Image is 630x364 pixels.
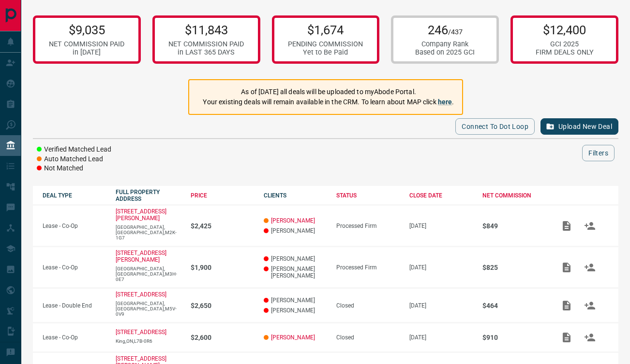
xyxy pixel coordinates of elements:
[264,227,327,234] p: [PERSON_NAME]
[555,302,578,308] span: Add / View Documents
[540,118,618,135] button: Upload New Deal
[43,192,106,199] div: DEAL TYPE
[336,302,400,309] div: Closed
[264,297,327,304] p: [PERSON_NAME]
[555,222,578,229] span: Add / View Documents
[168,48,244,56] div: in LAST 365 DAYS
[582,145,615,161] button: Filters
[482,222,546,230] p: $849
[271,334,315,341] a: [PERSON_NAME]
[482,264,546,271] p: $825
[482,334,546,341] p: $910
[264,192,327,199] div: CLIENTS
[43,334,106,341] p: Lease - Co-Op
[203,97,454,107] p: Your existing deals will remain available in the CRM. To learn about MAP click .
[288,40,363,48] div: PENDING COMMISSION
[37,154,111,164] li: Auto Matched Lead
[288,23,363,37] p: $1,674
[264,307,327,314] p: [PERSON_NAME]
[336,223,400,229] div: Processed Firm
[191,302,254,309] p: $2,650
[438,98,452,106] a: here
[409,223,473,229] p: [DATE]
[336,264,400,271] div: Processed Firm
[116,250,166,263] a: [STREET_ADDRESS][PERSON_NAME]
[578,334,601,340] span: Match Clients
[116,189,181,202] div: FULL PROPERTY ADDRESS
[448,28,463,36] span: /437
[43,264,106,271] p: Lease - Co-Op
[116,291,166,298] a: [STREET_ADDRESS]
[482,192,546,199] div: NET COMMISSION
[415,40,475,48] div: Company Rank
[168,40,244,48] div: NET COMMISSION PAID
[288,48,363,56] div: Yet to Be Paid
[336,192,400,199] div: STATUS
[555,334,578,340] span: Add / View Documents
[409,334,473,341] p: [DATE]
[264,266,327,279] p: [PERSON_NAME] [PERSON_NAME]
[415,23,475,37] p: 246
[116,224,181,240] p: [GEOGRAPHIC_DATA],[GEOGRAPHIC_DATA],M2K-1G7
[49,40,124,48] div: NET COMMISSION PAID
[536,48,594,56] div: FIRM DEALS ONLY
[116,338,181,344] p: King,ON,L7B-0R6
[116,301,181,317] p: [GEOGRAPHIC_DATA],[GEOGRAPHIC_DATA],M5V-0V9
[271,217,315,224] a: [PERSON_NAME]
[415,48,475,56] div: Based on 2025 GCI
[409,302,473,309] p: [DATE]
[168,23,244,37] p: $11,843
[264,255,327,262] p: [PERSON_NAME]
[191,222,254,230] p: $2,425
[116,329,166,336] a: [STREET_ADDRESS]
[455,118,535,135] button: Connect to Dot Loop
[43,302,106,309] p: Lease - Double End
[37,164,111,173] li: Not Matched
[203,87,454,97] p: As of [DATE] all deals will be uploaded to myAbode Portal.
[116,266,181,282] p: [GEOGRAPHIC_DATA],[GEOGRAPHIC_DATA],M3H-0E7
[578,222,601,229] span: Match Clients
[409,264,473,271] p: [DATE]
[49,48,124,56] div: in [DATE]
[37,145,111,154] li: Verified Matched Lead
[536,23,594,37] p: $12,400
[482,302,546,309] p: $464
[191,264,254,271] p: $1,900
[191,334,254,341] p: $2,600
[49,23,124,37] p: $9,035
[578,302,601,308] span: Match Clients
[555,264,578,270] span: Add / View Documents
[409,192,473,199] div: CLOSE DATE
[43,223,106,229] p: Lease - Co-Op
[578,264,601,270] span: Match Clients
[336,334,400,341] div: Closed
[536,40,594,48] div: GCI 2025
[191,192,254,199] div: PRICE
[116,208,166,222] a: [STREET_ADDRESS][PERSON_NAME]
